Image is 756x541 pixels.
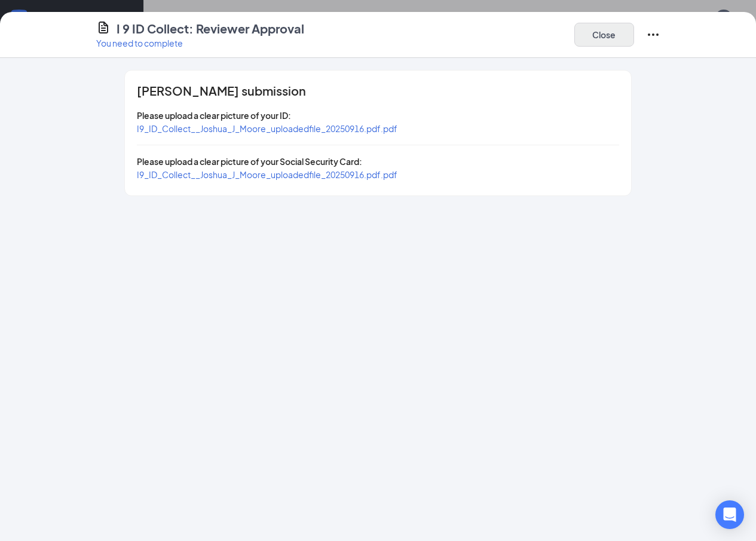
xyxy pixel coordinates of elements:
p: You need to complete [96,37,304,49]
a: I9_ID_Collect__Joshua_J_Moore_uploadedfile_20250916.pdf.pdf [137,123,397,134]
svg: Ellipses [646,27,660,42]
h4: I 9 ID Collect: Reviewer Approval [117,20,304,37]
svg: CustomFormIcon [96,20,111,35]
span: Please upload a clear picture of your Social Security Card: [137,156,362,167]
a: I9_ID_Collect__Joshua_J_Moore_uploadedfile_20250916.pdf.pdf [137,169,397,180]
span: [PERSON_NAME] submission [137,85,306,97]
div: Open Intercom Messenger [715,500,744,529]
button: Close [574,23,634,47]
span: Please upload a clear picture of your ID: [137,110,291,121]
